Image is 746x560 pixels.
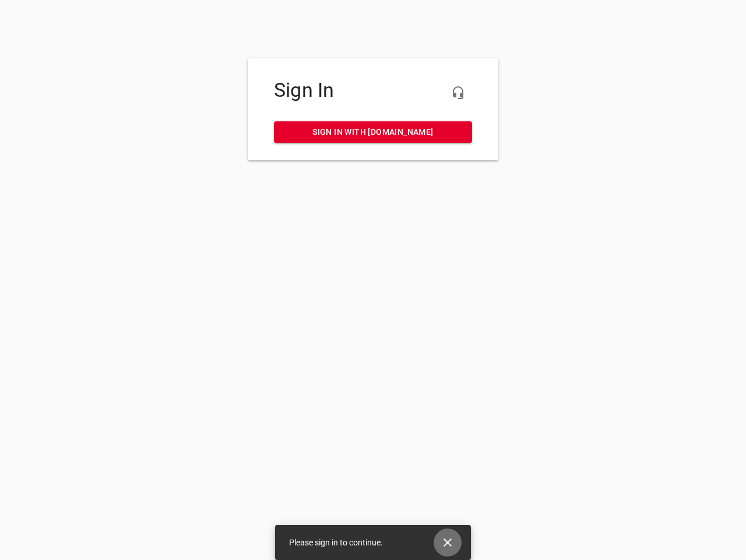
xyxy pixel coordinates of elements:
[434,528,462,556] button: Close
[274,79,472,102] h4: Sign In
[289,538,383,547] span: Please sign in to continue.
[274,121,472,143] a: Sign in with [DOMAIN_NAME]
[283,125,463,139] span: Sign in with [DOMAIN_NAME]
[491,131,737,551] iframe: Chat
